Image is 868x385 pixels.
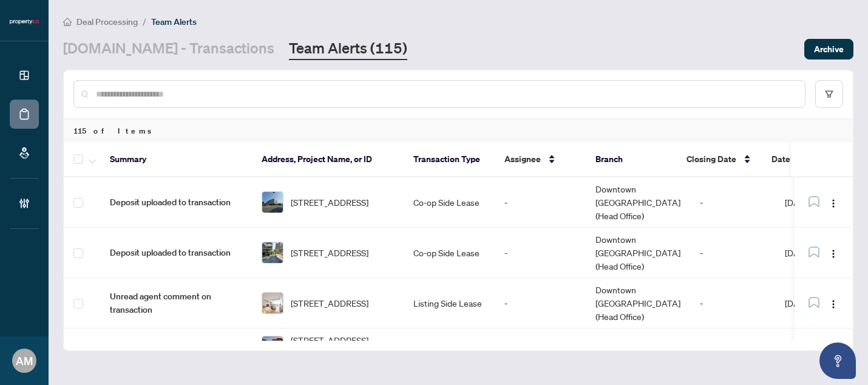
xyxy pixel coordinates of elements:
img: Logo [829,299,838,309]
button: Logo [824,243,843,262]
td: Downtown [GEOGRAPHIC_DATA] (Head Office) [586,228,690,278]
span: [STREET_ADDRESS] [291,246,368,259]
td: - [690,177,775,228]
td: Co-op Side Lease [404,228,495,278]
img: Logo [829,249,838,259]
th: Address, Project Name, or ID [252,142,404,177]
span: [STREET_ADDRESS] [291,296,368,310]
a: Team Alerts (115) [289,38,407,60]
button: Open asap [819,342,856,379]
th: Summary [100,142,252,177]
span: AM [16,352,33,369]
span: Assignee [504,152,541,166]
span: Closing Date [687,152,736,166]
th: Transaction Type [404,142,495,177]
span: [STREET_ADDRESS] [291,196,368,209]
span: Team Alerts [151,16,197,27]
td: Co-op Side Lease [404,177,495,228]
a: [DOMAIN_NAME] - Transactions [63,38,274,60]
span: home [63,18,72,26]
td: Downtown [GEOGRAPHIC_DATA] (Head Office) [586,177,690,228]
img: logo [10,18,39,26]
img: Logo [829,199,838,208]
td: - [495,177,586,228]
img: thumbnail-img [262,192,283,213]
td: Listing Side Lease [404,278,495,329]
button: Archive [804,39,853,60]
td: [PERSON_NAME] [586,329,690,366]
td: Downtown [GEOGRAPHIC_DATA] (Head Office) [586,278,690,329]
span: Deal Processing [76,16,138,27]
span: Submitted for review [110,340,242,353]
td: [DATE] [690,329,775,366]
td: - [495,329,586,366]
span: [STREET_ADDRESS][PERSON_NAME][PERSON_NAME] [291,333,394,360]
img: thumbnail-img [262,336,283,357]
th: Assignee [495,142,586,177]
span: filter [825,90,833,98]
span: Date Added [771,152,818,166]
img: thumbnail-img [262,242,283,263]
button: filter [815,80,843,108]
td: - [690,278,775,329]
button: Logo [824,337,843,356]
td: - [690,228,775,278]
td: Co-op Side Sale [404,329,495,366]
li: / [143,15,146,29]
td: - [495,228,586,278]
th: Branch [586,142,677,177]
img: thumbnail-img [262,293,283,313]
td: - [495,278,586,329]
div: 115 of Items [64,119,853,142]
span: Archive [814,39,844,59]
span: Unread agent comment on transaction [110,290,242,316]
button: Logo [824,293,843,313]
span: Deposit uploaded to transaction [110,246,242,259]
span: Deposit uploaded to transaction [110,196,242,209]
th: Closing Date [677,142,762,177]
button: Logo [824,192,843,212]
